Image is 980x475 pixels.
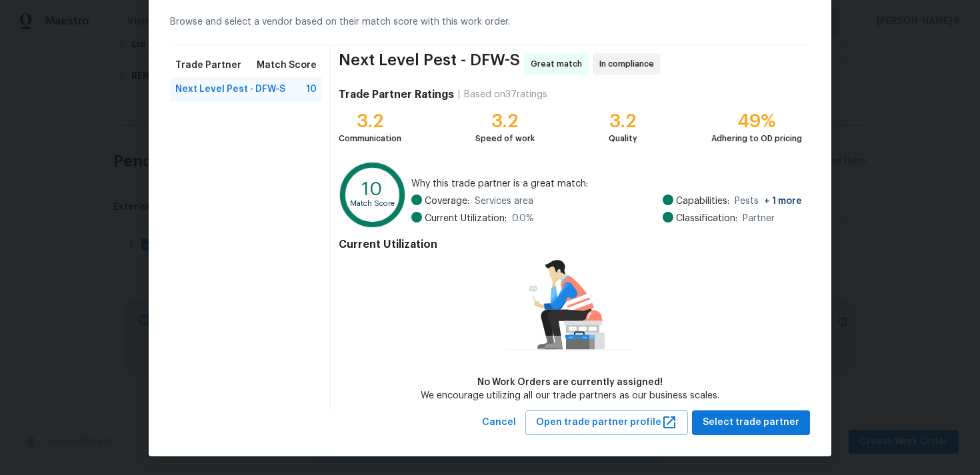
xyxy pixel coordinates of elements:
[175,59,241,72] span: Trade Partner
[743,212,775,225] span: Partner
[482,414,516,431] span: Cancel
[477,410,521,435] button: Cancel
[703,414,799,431] span: Select trade partner
[425,195,469,208] span: Coverage:
[475,132,535,145] div: Speed of work
[350,200,395,207] text: Match Score
[764,197,802,206] span: + 1 more
[609,115,637,128] div: 3.2
[512,212,534,225] span: 0.0 %
[339,238,802,251] h4: Current Utilization
[421,389,719,402] div: We encourage utilizing all our trade partners as our business scales.
[339,88,454,101] h4: Trade Partner Ratings
[411,177,802,191] span: Why this trade partner is a great match:
[536,414,677,431] span: Open trade partner profile
[339,115,401,128] div: 3.2
[257,59,317,72] span: Match Score
[735,195,802,208] span: Pests
[475,115,535,128] div: 3.2
[599,57,659,71] span: In compliance
[711,132,802,145] div: Adhering to OD pricing
[692,410,810,435] button: Select trade partner
[525,410,688,435] button: Open trade partner profile
[609,132,637,145] div: Quality
[421,376,719,389] div: No Work Orders are currently assigned!
[711,115,802,128] div: 49%
[464,88,547,101] div: Based on 37 ratings
[676,212,737,225] span: Classification:
[175,83,285,96] span: Next Level Pest - DFW-S
[362,180,383,199] text: 10
[676,195,729,208] span: Capabilities:
[475,195,533,208] span: Services area
[454,88,464,101] div: |
[339,132,401,145] div: Communication
[306,83,317,96] span: 10
[531,57,587,71] span: Great match
[425,212,507,225] span: Current Utilization:
[339,53,520,75] span: Next Level Pest - DFW-S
